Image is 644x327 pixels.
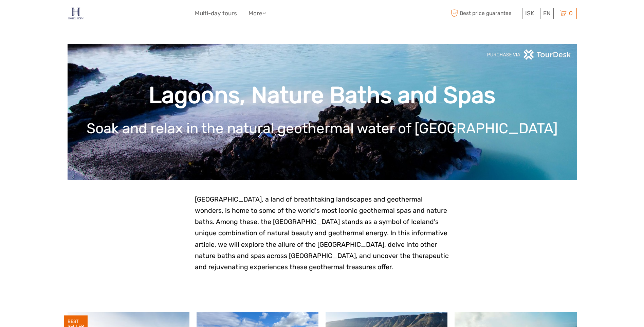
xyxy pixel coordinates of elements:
span: Best price guarantee [449,8,520,19]
a: More [249,8,266,18]
span: 0 [568,10,574,17]
img: PurchaseViaTourDeskwhite.png [487,49,572,60]
div: EN [540,8,554,19]
a: Multi-day tours [195,8,237,18]
h1: Lagoons, Nature Baths and Spas [78,82,567,109]
h1: Soak and relax in the natural geothermal water of [GEOGRAPHIC_DATA] [78,120,567,137]
span: [GEOGRAPHIC_DATA], a land of breathtaking landscapes and geothermal wonders, is home to some of t... [195,195,449,271]
span: ISK [525,10,534,17]
img: 686-49135f22-265b-4450-95ba-bc28a5d02e86_logo_small.jpg [68,5,84,22]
